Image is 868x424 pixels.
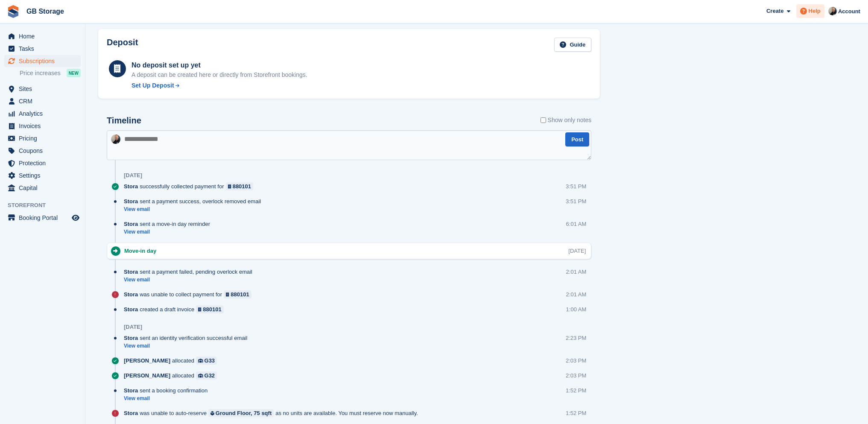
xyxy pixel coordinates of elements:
[124,409,422,417] div: was unable to auto-reserve as no units are available. You must reserve now manually.
[566,220,587,228] div: 6:01 AM
[19,182,70,194] span: Capital
[19,145,70,157] span: Coupons
[224,290,251,298] a: 880101
[7,5,20,18] img: stora-icon-8386f47178a22dfd0bd8f6a31ec36ba5ce8667c1dd55bd0f319d3a0aa187defe.svg
[19,55,70,67] span: Subscriptions
[111,135,120,144] img: Karl Walker
[4,212,81,224] a: menu
[124,371,221,380] div: allocated
[4,132,81,144] a: menu
[124,357,170,365] span: [PERSON_NAME]
[124,220,138,228] span: Stora
[4,170,81,181] a: menu
[19,108,70,120] span: Analytics
[231,290,249,298] div: 880101
[19,30,70,42] span: Home
[766,7,783,15] span: Create
[233,182,251,190] div: 880101
[124,197,265,205] div: sent a payment success, overlock removed email
[568,247,586,255] div: [DATE]
[124,182,257,190] div: successfully collected payment for
[19,132,70,144] span: Pricing
[4,95,81,107] a: menu
[828,7,837,15] img: Karl Walker
[20,68,81,78] a: Price increases NEW
[132,81,174,90] div: Set Up Deposit
[566,357,586,365] div: 2:03 PM
[216,409,272,417] div: Ground Floor, 75 sqft
[132,81,307,90] a: Set Up Deposit
[107,38,138,52] h2: Deposit
[4,145,81,157] a: menu
[4,43,81,55] a: menu
[4,108,81,120] a: menu
[838,7,860,16] span: Account
[124,371,170,380] span: [PERSON_NAME]
[124,342,251,350] a: View email
[566,290,587,298] div: 2:01 AM
[566,182,586,190] div: 3:51 PM
[124,247,161,255] div: Move-in day
[124,268,138,276] span: Stora
[124,220,214,228] div: sent a move-in day reminder
[20,69,61,77] span: Price increases
[19,170,70,181] span: Settings
[124,386,212,395] div: sent a booking confirmation
[566,268,587,276] div: 2:01 AM
[19,212,70,224] span: Booking Portal
[124,268,257,276] div: sent a payment failed, pending overlock email
[566,409,586,417] div: 1:52 PM
[809,7,821,15] span: Help
[124,206,265,213] a: View email
[4,157,81,169] a: menu
[124,395,212,402] a: View email
[19,120,70,132] span: Invoices
[124,228,214,236] a: View email
[205,371,215,380] div: G32
[124,290,138,298] span: Stora
[8,201,85,210] span: Storefront
[4,83,81,95] a: menu
[107,116,141,126] h2: Timeline
[4,182,81,194] a: menu
[554,38,592,52] a: Guide
[67,69,81,77] div: NEW
[124,290,256,298] div: was unable to collect payment for
[566,386,586,395] div: 1:52 PM
[566,334,586,342] div: 2:23 PM
[226,182,254,190] a: 880101
[541,116,592,125] label: Show only notes
[196,371,217,380] a: G32
[19,83,70,95] span: Sites
[4,55,81,67] a: menu
[19,157,70,169] span: Protection
[124,334,138,342] span: Stora
[565,132,589,146] button: Post
[4,120,81,132] a: menu
[70,213,81,223] a: Preview store
[124,305,228,313] div: created a draft invoice
[124,182,138,190] span: Stora
[566,197,586,205] div: 3:51 PM
[4,30,81,42] a: menu
[124,409,138,417] span: Stora
[566,305,587,313] div: 1:00 AM
[19,95,70,107] span: CRM
[196,357,217,365] a: G33
[205,357,215,365] div: G33
[124,334,251,342] div: sent an identity verification successful email
[124,305,138,313] span: Stora
[124,324,142,330] div: [DATE]
[124,172,142,179] div: [DATE]
[19,43,70,55] span: Tasks
[124,357,221,365] div: allocated
[566,371,586,380] div: 2:03 PM
[196,305,224,313] a: 880101
[23,4,67,18] a: GB Storage
[541,116,546,125] input: Show only notes
[203,305,221,313] div: 880101
[208,409,274,417] a: Ground Floor, 75 sqft
[132,70,307,79] p: A deposit can be created here or directly from Storefront bookings.
[132,60,307,70] div: No deposit set up yet
[124,386,138,395] span: Stora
